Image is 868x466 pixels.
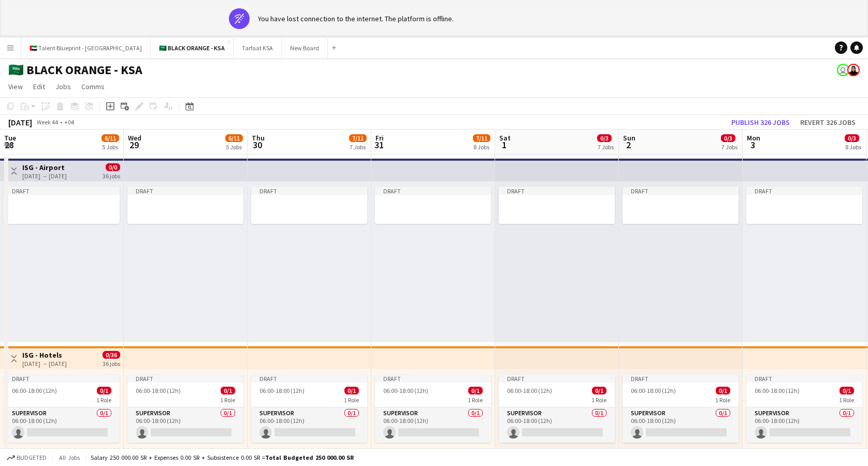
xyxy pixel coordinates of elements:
[96,396,111,404] span: 1 Role
[4,374,120,443] app-job-card: Draft06:00-18:00 (12h)0/11 RoleSupervisor0/106:00-18:00 (12h)
[375,133,384,143] span: Fri
[839,396,854,404] span: 1 Role
[375,187,491,224] app-job-card: Draft
[221,387,235,394] span: 0/1
[746,187,862,195] div: Draft
[755,387,800,394] span: 06:00-18:00 (12h)
[220,396,235,404] span: 1 Role
[344,387,359,394] span: 0/1
[499,407,615,443] app-card-role: Supervisor0/106:00-18:00 (12h)
[91,454,354,461] div: Salary 250 000.00 SR + Expenses 0.00 SR + Subsistence 0.00 SR =
[715,396,730,404] span: 1 Role
[716,387,730,394] span: 0/1
[623,374,739,383] div: Draft
[103,351,120,359] span: 0/36
[251,407,367,443] app-card-role: Supervisor0/106:00-18:00 (12h)
[136,387,181,394] span: 06:00-18:00 (12h)
[747,133,760,143] span: Mon
[499,187,615,195] div: Draft
[29,80,49,93] a: Edit
[473,143,490,151] div: 8 Jobs
[499,133,511,143] span: Sat
[621,139,635,151] span: 2
[22,172,67,180] div: [DATE] → [DATE]
[623,133,635,143] span: Sun
[746,407,862,443] app-card-role: Supervisor0/106:00-18:00 (12h)
[845,143,861,151] div: 8 Jobs
[127,374,243,383] div: Draft
[102,134,119,142] span: 6/11
[106,163,120,171] span: 0/0
[507,387,552,394] span: 06:00-18:00 (12h)
[22,350,67,360] h3: ISG - Hotels
[383,387,428,394] span: 06:00-18:00 (12h)
[4,133,16,143] span: Tue
[22,163,67,172] h3: ISG - Airport
[598,143,614,151] div: 7 Jobs
[591,396,606,404] span: 1 Role
[499,374,615,443] app-job-card: Draft06:00-18:00 (12h)0/11 RoleSupervisor0/106:00-18:00 (12h)
[8,82,23,91] span: View
[499,187,615,224] app-job-card: Draft
[127,187,243,224] app-job-card: Draft
[375,374,491,383] div: Draft
[721,143,737,151] div: 7 Jobs
[102,143,119,151] div: 5 Jobs
[623,374,739,443] app-job-card: Draft06:00-18:00 (12h)0/11 RoleSupervisor0/106:00-18:00 (12h)
[55,82,71,91] span: Jobs
[746,187,862,224] app-job-card: Draft
[57,454,82,461] span: All jobs
[473,134,490,142] span: 7/11
[468,387,483,394] span: 0/1
[126,139,141,151] span: 29
[746,374,862,443] app-job-card: Draft06:00-18:00 (12h)0/11 RoleSupervisor0/106:00-18:00 (12h)
[631,387,676,394] span: 06:00-18:00 (12h)
[623,187,739,195] div: Draft
[592,387,606,394] span: 0/1
[375,374,491,443] app-job-card: Draft06:00-18:00 (12h)0/11 RoleSupervisor0/106:00-18:00 (12h)
[17,454,47,461] span: Budgeted
[250,139,265,151] span: 30
[127,374,243,443] div: Draft06:00-18:00 (12h)0/11 RoleSupervisor0/106:00-18:00 (12h)
[727,116,794,129] button: Publish 326 jobs
[4,187,120,224] app-job-card: Draft
[251,374,367,443] app-job-card: Draft06:00-18:00 (12h)0/11 RoleSupervisor0/106:00-18:00 (12h)
[251,187,367,195] div: Draft
[64,118,74,126] div: +04
[623,407,739,443] app-card-role: Supervisor0/106:00-18:00 (12h)
[259,387,305,394] span: 06:00-18:00 (12h)
[151,38,234,58] button: 🇸🇦 BLACK ORANGE - KSA
[746,374,862,383] div: Draft
[847,64,860,76] app-user-avatar: Shahad Alsubaie
[4,374,120,383] div: Draft
[468,396,483,404] span: 1 Role
[265,454,354,461] span: Total Budgeted 250 000.00 SR
[344,396,359,404] span: 1 Role
[745,139,760,151] span: 3
[4,187,120,195] div: Draft
[8,62,142,78] h1: 🇸🇦 BLACK ORANGE - KSA
[3,139,16,151] span: 28
[374,139,384,151] span: 31
[103,359,120,368] div: 36 jobs
[349,134,367,142] span: 7/11
[97,387,111,394] span: 0/1
[623,187,739,224] app-job-card: Draft
[128,133,141,143] span: Wed
[12,387,57,394] span: 06:00-18:00 (12h)
[837,64,849,76] app-user-avatar: Abdulwahab Al Hijan
[252,133,265,143] span: Thu
[796,116,860,129] button: Revert 326 jobs
[127,187,243,195] div: Draft
[375,187,491,195] div: Draft
[251,187,367,224] app-job-card: Draft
